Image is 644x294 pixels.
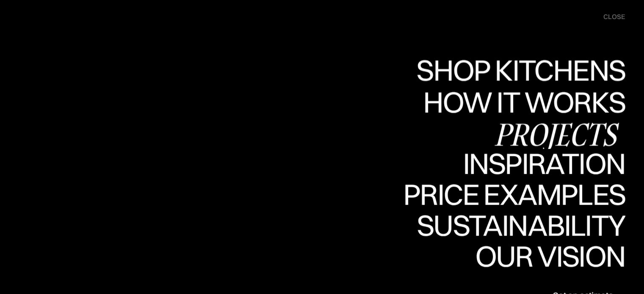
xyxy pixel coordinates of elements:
[403,179,625,210] a: Price examplesPrice examples
[421,87,625,117] div: How it works
[451,149,625,180] a: InspirationInspiration
[468,241,625,272] a: Our visionOur vision
[403,179,625,209] div: Price examples
[412,55,625,85] div: Shop Kitchens
[412,85,625,115] div: Shop Kitchens
[451,179,625,208] div: Inspiration
[488,119,625,149] div: Projects
[421,87,625,118] a: How it worksHow it works
[451,149,625,179] div: Inspiration
[409,240,625,269] div: Sustainability
[409,210,625,241] a: SustainabilitySustainability
[403,209,625,239] div: Price examples
[412,56,625,87] a: Shop KitchensShop Kitchens
[488,118,625,149] a: ProjectsProjects
[595,8,625,25] div: menu
[603,12,625,22] div: close
[421,117,625,146] div: How it works
[468,241,625,271] div: Our vision
[409,210,625,240] div: Sustainability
